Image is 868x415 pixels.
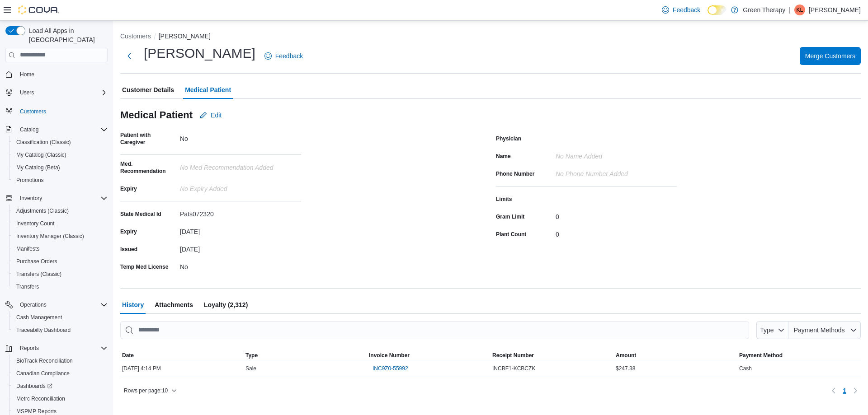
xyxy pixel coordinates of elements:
[16,258,57,265] span: Purchase Orders
[16,193,108,204] span: Inventory
[9,280,111,293] button: Transfers
[809,5,861,15] p: [PERSON_NAME]
[491,350,614,361] button: Receipt Number
[13,393,108,404] span: Metrc Reconciliation
[614,363,737,374] div: $247.38
[20,71,34,78] span: Home
[556,149,677,160] div: No Name added
[20,89,34,96] span: Users
[9,136,111,149] button: Classification (Classic)
[16,395,65,402] span: Metrc Reconciliation
[2,86,111,99] button: Users
[616,352,636,359] span: Amount
[13,269,65,280] a: Transfers (Classic)
[13,218,58,229] a: Inventory Count
[16,283,39,290] span: Transfers
[155,296,193,314] span: Attachments
[16,370,70,377] span: Canadian Compliance
[794,5,805,15] div: Kyle Lack
[13,312,66,323] a: Cash Management
[16,87,108,98] span: Users
[9,161,111,174] button: My Catalog (Beta)
[16,270,61,278] span: Transfers (Classic)
[122,81,174,99] span: Customer Details
[13,325,108,336] span: Traceabilty Dashboard
[16,299,108,310] span: Operations
[16,382,52,390] span: Dashboards
[789,5,791,15] p: |
[159,33,211,40] button: [PERSON_NAME]
[13,137,108,148] span: Classification (Classic)
[13,256,108,267] span: Purchase Orders
[196,106,225,124] button: Edit
[120,385,180,396] button: Rows per page:10
[120,110,193,121] h3: Medical Patient
[120,47,138,65] button: Next
[756,321,789,339] button: Type
[180,260,301,270] div: No
[794,326,845,334] span: Payment Methods
[180,182,301,192] div: No Expiry added
[245,352,258,359] span: Type
[120,210,161,218] label: State Medical Id
[16,124,108,135] span: Catalog
[2,68,111,81] button: Home
[13,256,61,267] a: Purchase Orders
[13,243,43,254] a: Manifests
[9,392,111,405] button: Metrc Reconciliation
[556,227,677,238] div: 0
[805,51,855,61] span: Merge Customers
[25,26,108,44] span: Load All Apps in [GEOGRAPHIC_DATA]
[9,149,111,161] button: My Catalog (Classic)
[144,44,255,62] h1: [PERSON_NAME]
[16,220,55,227] span: Inventory Count
[13,281,42,292] a: Transfers
[16,408,57,415] span: MSPMP Reports
[16,124,42,135] button: Catalog
[20,108,46,115] span: Customers
[16,69,108,80] span: Home
[20,126,38,133] span: Catalog
[122,296,144,314] span: History
[496,196,512,203] label: Limits
[124,387,168,394] span: Rows per page : 10
[20,301,47,308] span: Operations
[16,106,50,117] a: Customers
[760,326,774,334] span: Type
[708,5,726,15] input: Dark Mode
[843,386,846,395] span: 1
[828,383,861,398] nav: Pagination for table:
[797,5,803,15] span: KL
[496,153,511,160] label: Name
[739,352,783,359] span: Payment Method
[737,350,861,361] button: Payment Method
[739,365,752,372] span: Cash
[850,385,861,396] button: Next page
[120,321,749,339] input: This is a search bar. As you type, the results lower in the page will automatically filter.
[120,32,861,42] nav: An example of EuiBreadcrumbs
[275,51,303,61] span: Feedback
[2,104,111,117] button: Customers
[244,350,367,361] button: Type
[16,207,69,214] span: Adjustments (Classic)
[13,243,108,254] span: Manifests
[2,298,111,311] button: Operations
[614,350,737,361] button: Amount
[180,160,301,171] div: No Med Recommendation added
[496,213,524,220] label: Gram Limit
[185,81,231,99] span: Medical Patient
[13,231,108,242] span: Inventory Manager (Classic)
[13,231,88,242] a: Inventory Manager (Classic)
[9,242,111,255] button: Manifests
[16,164,60,171] span: My Catalog (Beta)
[373,365,408,372] span: INC9Z0-55992
[800,47,861,65] button: Merge Customers
[496,231,526,238] label: Plant Count
[20,195,42,202] span: Inventory
[13,218,108,229] span: Inventory Count
[180,242,301,253] div: [DATE]
[16,326,71,334] span: Traceabilty Dashboard
[2,123,111,136] button: Catalog
[16,314,62,321] span: Cash Management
